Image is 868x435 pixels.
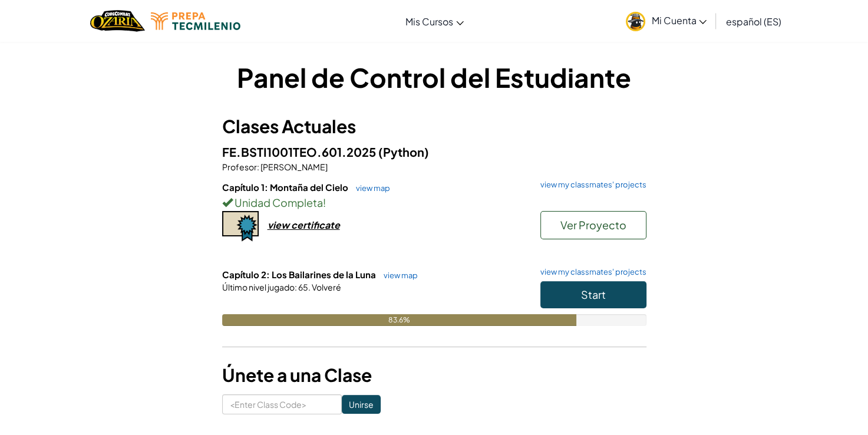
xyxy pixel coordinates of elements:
[259,162,328,172] span: [PERSON_NAME]
[350,183,390,193] a: view map
[222,394,342,414] input: <Enter Class Code>
[540,281,646,308] button: Start
[620,2,712,39] a: Mi Cuenta
[222,282,295,292] span: Último nivel jugado
[311,282,341,292] span: Volveré
[720,5,787,37] a: español (ES)
[222,362,646,388] h3: Únete a una Clase
[90,9,145,33] a: Ozaria by CodeCombat logo
[90,9,145,33] img: Home
[222,314,577,326] div: 83.6%
[222,269,378,280] span: Capítulo 2: Los Bailarines de la Luna
[560,218,626,232] span: Ver Proyecto
[257,162,259,172] span: :
[378,271,418,280] a: view map
[222,219,340,231] a: view certificate
[295,282,297,292] span: :
[725,15,781,28] span: español (ES)
[222,182,350,193] span: Capítulo 1: Montaña del Cielo
[233,196,323,209] span: Unidad Completa
[222,162,257,172] span: Profesor
[268,219,340,231] div: view certificate
[151,12,240,30] img: Tecmilenio logo
[534,181,646,189] a: view my classmates' projects
[540,211,646,239] button: Ver Proyecto
[534,268,646,276] a: view my classmates' projects
[222,211,259,242] img: certificate-icon.png
[222,59,646,95] h1: Panel de Control del Estudiante
[342,395,381,414] input: Unirse
[651,14,707,27] span: Mi Cuenta
[323,196,326,209] span: !
[400,5,470,37] a: Mis Cursos
[297,282,311,292] span: 65.
[626,12,645,31] img: avatar
[581,288,606,301] span: Start
[378,144,429,159] span: (Python)
[222,144,378,159] span: FE.BSTI1001TEO.601.2025
[405,15,453,28] span: Mis Cursos
[222,113,646,140] h3: Clases Actuales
